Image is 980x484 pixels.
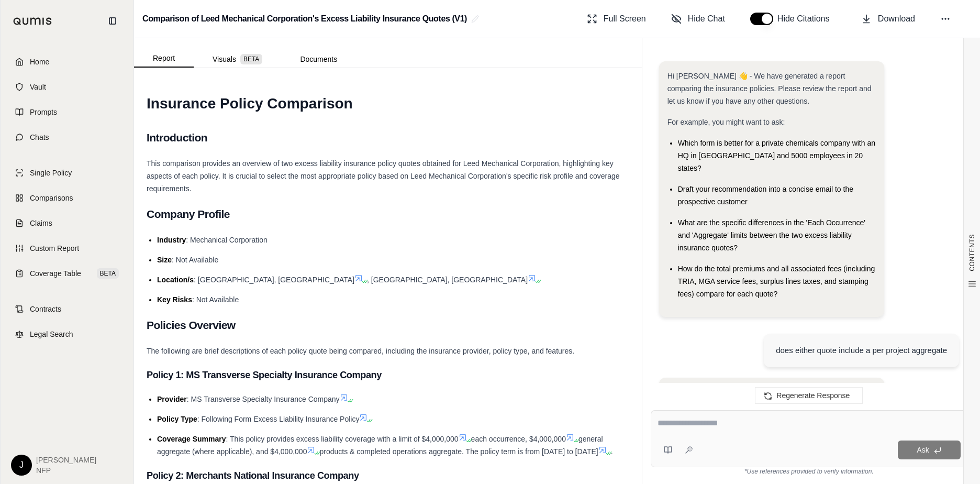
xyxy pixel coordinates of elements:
span: products & completed operations aggregate. The policy term is from [DATE] to [DATE] [319,447,598,456]
span: The following are brief descriptions of each policy quote being compared, including the insurance... [147,347,574,355]
span: : MS Transverse Specialty Insurance Company [187,395,340,403]
a: Claims [7,212,127,235]
span: This comparison provides an overview of two excess liability insurance policy quotes obtained for... [147,159,620,193]
h2: Company Profile [147,203,629,225]
span: Chats [30,132,49,142]
span: Single Policy [30,168,72,178]
span: Location/s [157,276,194,284]
span: CONTENTS [968,234,976,271]
span: Custom Report [30,243,79,254]
h2: Policies Overview [147,314,629,336]
span: Key Risks [157,295,192,304]
span: Full Screen [604,13,646,25]
a: Coverage TableBETA [7,262,127,285]
h3: Policy 1: MS Transverse Specialty Insurance Company [147,366,629,384]
span: What are the specific differences in the 'Each Occurrence' and 'Aggregate' limits between the two... [678,218,865,252]
h1: Insurance Policy Comparison [147,89,629,118]
span: Home [30,57,49,67]
span: Coverage Summary [157,435,226,443]
a: Home [7,50,127,73]
span: Hide Citations [777,13,836,25]
span: Coverage Table [30,268,81,279]
span: Ask [917,446,929,454]
span: Regenerate Response [776,391,850,400]
button: Hide Chat [667,8,729,29]
a: Contracts [7,298,127,321]
a: Chats [7,126,127,149]
span: BETA [97,268,119,279]
button: Download [857,8,919,29]
button: Ask [898,441,961,459]
span: Draft your recommendation into a concise email to the prospective customer [678,185,853,206]
a: Custom Report [7,237,127,260]
span: Policy Type [157,415,197,423]
a: Comparisons [7,186,127,210]
h2: Comparison of Leed Mechanical Corporation's Excess Liability Insurance Quotes (V1) [142,9,467,28]
span: Provider [157,395,187,403]
a: Single Policy [7,161,127,184]
span: each occurrence, $4,000,000 [471,435,566,443]
a: Legal Search [7,323,127,346]
h2: Introduction [147,127,629,149]
span: Contracts [30,304,61,314]
span: Hi [PERSON_NAME] 👋 - We have generated a report comparing the insurance policies. Please review t... [667,72,872,105]
button: Documents [281,51,356,68]
span: BETA [240,54,262,64]
span: [PERSON_NAME] [36,455,96,465]
button: Full Screen [583,8,650,29]
span: : Not Available [172,256,218,264]
img: Qumis Logo [13,17,52,25]
button: Regenerate Response [755,387,863,404]
span: . [611,447,613,456]
span: Download [878,13,915,25]
div: J [11,455,32,476]
span: , [GEOGRAPHIC_DATA], [GEOGRAPHIC_DATA] [367,276,528,284]
span: Prompts [30,107,57,117]
a: Vault [7,75,127,98]
span: For example, you might want to ask: [667,118,785,126]
button: Report [134,50,194,68]
span: : Not Available [192,295,239,304]
span: : [GEOGRAPHIC_DATA], [GEOGRAPHIC_DATA] [194,276,354,284]
span: Vault [30,82,46,92]
span: Legal Search [30,329,73,339]
span: Comparisons [30,193,73,203]
span: How do the total premiums and all associated fees (including TRIA, MGA service fees, surplus line... [678,265,875,298]
div: does either quote include a per project aggregate [776,344,947,357]
span: Hide Chat [688,13,725,25]
span: : Following Form Excess Liability Insurance Policy [197,415,360,423]
span: Industry [157,236,186,244]
span: : Mechanical Corporation [186,236,268,244]
div: *Use references provided to verify information. [651,467,967,476]
span: Size [157,256,172,264]
span: Which form is better for a private chemicals company with an HQ in [GEOGRAPHIC_DATA] and 5000 emp... [678,139,875,172]
span: NFP [36,465,96,476]
button: Collapse sidebar [104,13,121,29]
span: : This policy provides excess liability coverage with a limit of $4,000,000 [226,435,459,443]
button: Visuals [194,51,281,68]
a: Prompts [7,101,127,124]
span: Claims [30,218,52,228]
